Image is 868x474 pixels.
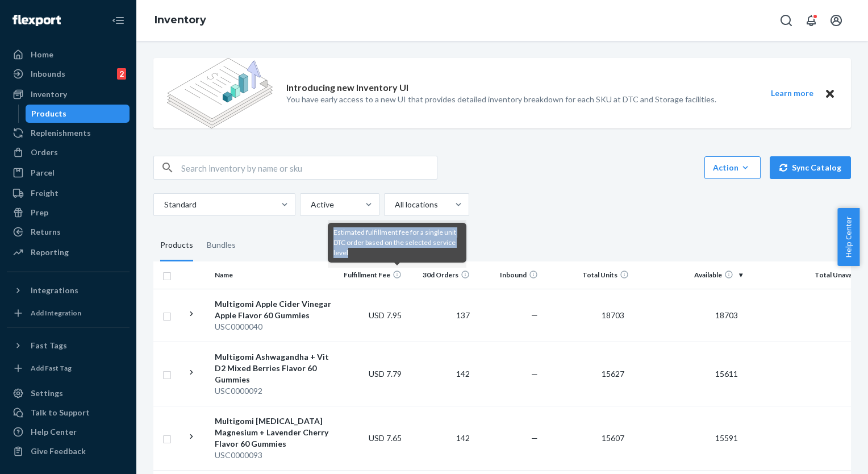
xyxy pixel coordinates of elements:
a: Prep [7,203,130,222]
a: Returns [7,223,130,241]
input: All locations [394,199,395,210]
span: — [531,310,538,320]
span: 15611 [711,369,742,379]
div: USC0000092 [215,385,333,397]
div: Fast Tags [31,340,67,351]
th: Total Units [542,261,633,289]
span: USD 7.95 [369,310,402,320]
input: Active [310,199,311,210]
div: Parcel [31,167,55,178]
td: 142 [406,406,474,470]
td: 142 [406,342,474,406]
span: — [531,433,538,443]
div: Multigomi Ashwagandha + Vit D2 Mixed Berries Flavor 60 Gummies [215,351,333,385]
th: Fulfillment Fee [338,261,406,289]
a: Add Integration [7,304,130,322]
a: Add Fast Tag [7,359,130,377]
input: Search inventory by name or sku [181,156,437,179]
a: Parcel [7,164,130,182]
div: Reporting [31,247,69,258]
span: USD 7.79 [369,369,402,379]
button: Sync Catalog [770,156,851,179]
button: Action [704,156,761,179]
div: Multigomi Apple Cider Vinegar Apple Flavor 60 Gummies [215,298,333,321]
div: Freight [31,188,59,199]
div: Talk to Support [31,407,90,418]
div: USC0000093 [215,450,333,461]
p: Introducing new Inventory UI [286,81,408,94]
a: Home [7,45,130,64]
a: Inventory [7,85,130,103]
div: Products [31,108,66,119]
div: Settings [31,388,63,399]
span: 15607 [597,433,629,443]
p: You have early access to a new UI that provides detailed inventory breakdown for each SKU at DTC ... [286,94,716,105]
button: Learn more [763,86,820,101]
div: Inventory [31,89,67,100]
th: Inbound [474,261,542,289]
th: 30d Orders [406,261,474,289]
th: Available [633,261,747,289]
a: Products [26,105,130,123]
div: 2 [117,68,126,80]
button: Help Center [837,208,859,266]
img: Flexport logo [12,15,61,26]
div: Replenishments [31,127,91,139]
span: 18703 [711,310,742,320]
input: Standard [163,199,164,210]
button: Talk to Support [7,404,130,422]
button: Open account menu [825,9,848,32]
button: Close Navigation [107,9,130,32]
img: new-reports-banner-icon.82668bd98b6a51aee86340f2a7b77ae3.png [167,58,273,128]
span: USD 7.65 [369,433,402,443]
div: Prep [31,207,48,218]
a: Help Center [7,423,130,441]
span: 15591 [711,433,742,443]
div: Bundles [207,230,236,261]
button: Close [823,86,837,101]
div: Products [160,230,193,261]
div: Integrations [31,285,78,296]
a: Freight [7,184,130,202]
div: Add Fast Tag [31,363,72,373]
div: Orders [31,147,58,158]
a: Replenishments [7,124,130,142]
div: Returns [31,226,61,238]
div: Estimated fulfillment fee for a single unit DTC order based on the selected service level [333,227,461,258]
span: 18703 [597,310,629,320]
button: Fast Tags [7,336,130,355]
div: Add Integration [31,308,81,318]
th: Name [210,261,338,289]
a: Inbounds2 [7,65,130,83]
a: Reporting [7,243,130,261]
div: Multigomi [MEDICAL_DATA] Magnesium + Lavender Cherry Flavor 60 Gummies [215,415,333,450]
span: — [531,369,538,379]
div: Give Feedback [31,446,86,457]
button: Open notifications [800,9,823,32]
div: Inbounds [31,68,65,80]
a: Inventory [155,14,206,26]
a: Settings [7,384,130,402]
div: Home [31,49,53,60]
div: Help Center [31,426,77,438]
a: Orders [7,143,130,161]
td: 137 [406,289,474,342]
ol: breadcrumbs [145,4,215,37]
button: Open Search Box [775,9,798,32]
button: Integrations [7,281,130,300]
span: 15627 [597,369,629,379]
div: Action [713,162,752,173]
div: USC0000040 [215,321,333,332]
button: Give Feedback [7,442,130,460]
span: Soporte [23,8,63,18]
